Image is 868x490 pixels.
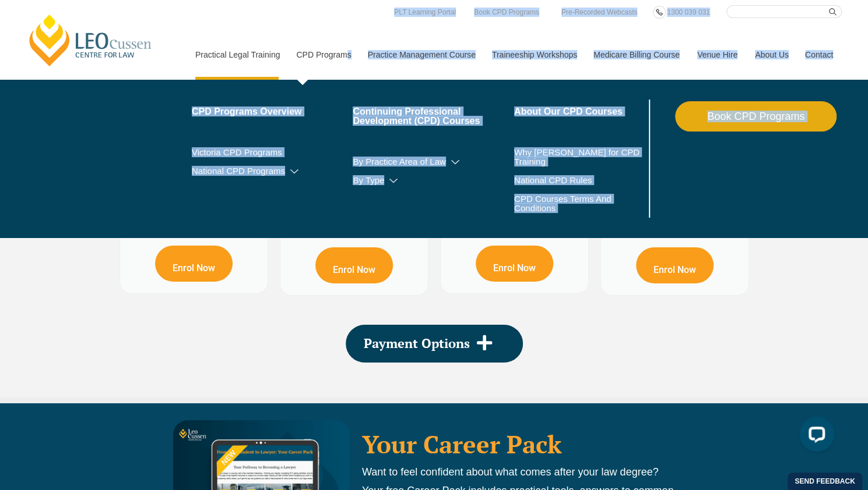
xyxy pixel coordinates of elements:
a: Pre-Recorded Webcasts [558,6,641,19]
a: PLT Learning Portal [391,6,459,19]
a: Venue Hire [688,30,746,80]
a: Practice Management Course [359,30,483,80]
a: CPD Courses Terms And Conditions [514,194,617,213]
a: Practical Legal Training [187,30,288,80]
a: About Our CPD Courses [514,107,646,116]
a: 1300 039 031 [664,6,712,19]
a: National CPD Programs [192,166,353,176]
a: Continuing Professional Development (CPD) Courses [353,107,514,126]
a: Your Career Pack [362,428,561,460]
a: Book CPD Programs [675,101,837,132]
a: Why [PERSON_NAME] for CPD Training [514,148,646,166]
a: CPD Programs [287,30,359,80]
a: CPD Programs Overview [192,107,353,116]
a: Enrol Now [155,246,233,282]
a: Book CPD Programs [471,6,542,19]
a: Victoria CPD Programs [192,148,353,157]
a: Contact [796,30,842,80]
a: [PERSON_NAME] Centre for Law [26,13,155,68]
a: By Type [353,176,514,185]
a: Medicare Billing Course [585,30,688,80]
a: Traineeship Workshops [483,30,585,80]
p: Want to feel confident about what comes after your law degree? [362,466,702,478]
a: Enrol Now [636,247,714,283]
a: Enrol Now [315,247,393,283]
a: By Practice Area of Law [353,157,514,166]
span: 1300 039 031 [667,8,709,16]
span: Payment Options [364,337,470,350]
a: About Us [746,30,796,80]
iframe: LiveChat chat widget [790,412,839,461]
a: Enrol Now [476,246,553,282]
a: National CPD Rules [514,176,646,185]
